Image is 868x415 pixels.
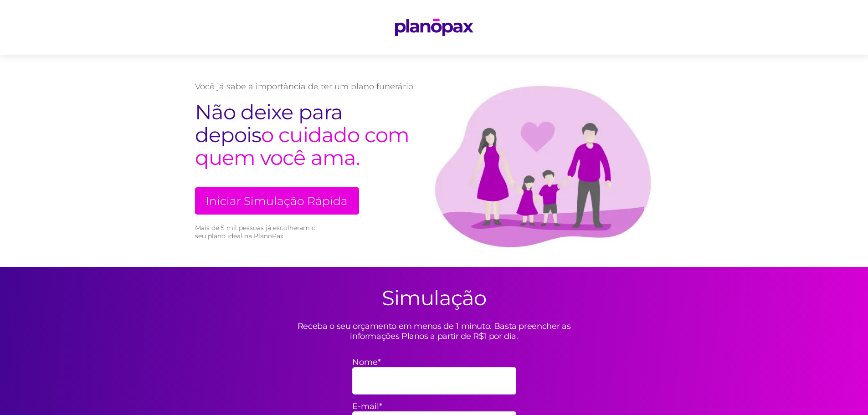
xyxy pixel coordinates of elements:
p: Você já sabe a importância de ter um plano funerário [195,82,414,92]
img: family [414,73,673,249]
a: Iniciar Simulação Rápida [195,187,359,215]
span: Não deixe para depois [195,99,343,147]
label: Nome* [352,357,516,367]
small: Mais de 5 mil pessoas já escolheram o seu plano ideal na PlanoPax [195,224,320,240]
p: Receba o seu orçamento em menos de 1 minuto. Basta preencher as informações Planos a partir de R$... [275,321,594,341]
h2: o cuidado com quem você ama. [195,101,414,169]
label: E-mail* [352,401,516,411]
h2: Simulação [382,285,486,310]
